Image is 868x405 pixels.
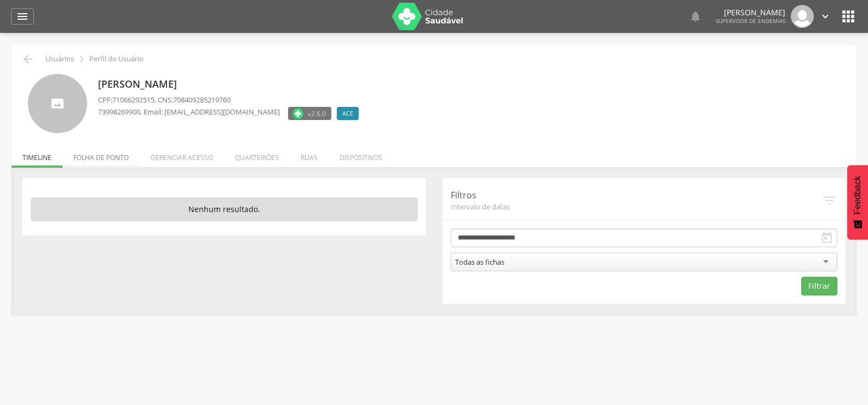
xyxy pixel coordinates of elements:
button: Filtrar [801,277,837,295]
li: Gerenciar acesso [140,142,224,168]
button: Feedback - Mostrar pesquisa [847,165,868,239]
p: [PERSON_NAME] [716,9,785,16]
p: , Email: [EMAIL_ADDRESS][DOMAIN_NAME] [98,107,280,117]
i:  [689,10,702,23]
a:  [819,5,831,28]
span: Intervalo de datas [451,202,821,212]
p: Nenhum resultado. [31,197,418,221]
p: CPF: , CNS: [98,95,364,105]
i:  [16,10,29,23]
span: 708409285219760 [173,95,231,105]
a:  [689,5,702,28]
a:  [11,8,34,25]
label: Versão do aplicativo [288,107,331,120]
span: Supervisor de Endemias [716,17,785,25]
span: v2.6.0 [308,108,326,119]
p: Filtros [451,189,821,202]
i: Voltar [21,53,35,66]
span: 71066292515 [112,95,154,105]
li: Dispositivos [329,142,393,168]
div: Todas as fichas [455,257,504,267]
span: ACE [342,109,353,118]
p: Usuários [45,55,74,64]
i:  [840,8,857,25]
i:  [820,231,833,244]
p: [PERSON_NAME] [98,77,364,92]
li: Quarteirões [224,142,290,168]
i:  [819,10,831,22]
li: Ruas [290,142,329,168]
span: Feedback [853,176,863,214]
li: Folha de ponto [62,142,140,168]
i:  [821,192,837,209]
i:  [76,53,88,65]
p: Perfil do Usuário [89,55,143,64]
span: 73998269900 [98,107,140,117]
